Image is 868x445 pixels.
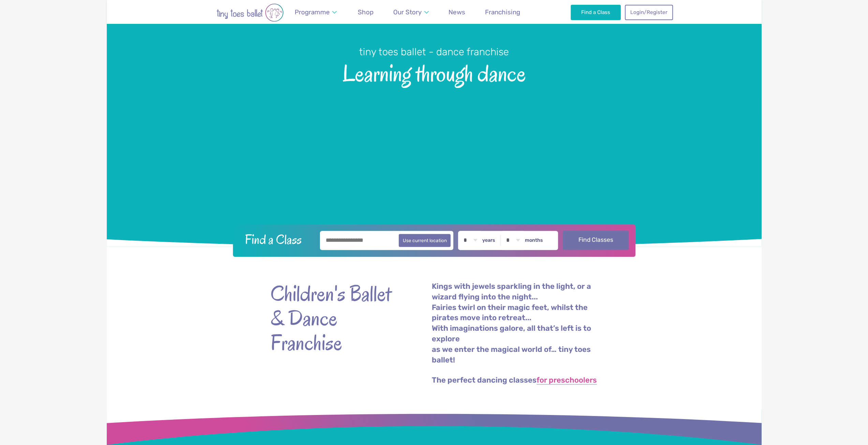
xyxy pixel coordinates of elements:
label: years [482,237,495,243]
label: months [525,237,543,243]
strong: Children's Ballet & Dance Franchise [270,281,393,355]
a: Our Story [390,4,432,20]
button: Find Classes [563,231,629,250]
button: Use current location [399,234,451,247]
img: tiny toes ballet [195,3,305,22]
span: Learning through dance [119,59,750,86]
span: Shop [358,8,373,16]
span: News [448,8,465,16]
a: Shop [355,4,377,20]
a: Franchising [482,4,524,20]
small: tiny toes ballet - dance franchise [359,46,509,58]
a: Programme [291,4,340,20]
span: Franchising [485,8,520,16]
h2: Find a Class [239,231,315,248]
a: Find a Class [571,5,621,20]
a: Login/Register [625,5,673,20]
a: News [445,4,469,20]
span: Our Story [393,8,422,16]
p: The perfect dancing classes [432,375,598,386]
p: Kings with jewels sparkling in the light, or a wizard flying into the night... Fairies twirl on t... [432,281,598,366]
a: for preschoolers [536,376,597,385]
span: Programme [294,8,329,16]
